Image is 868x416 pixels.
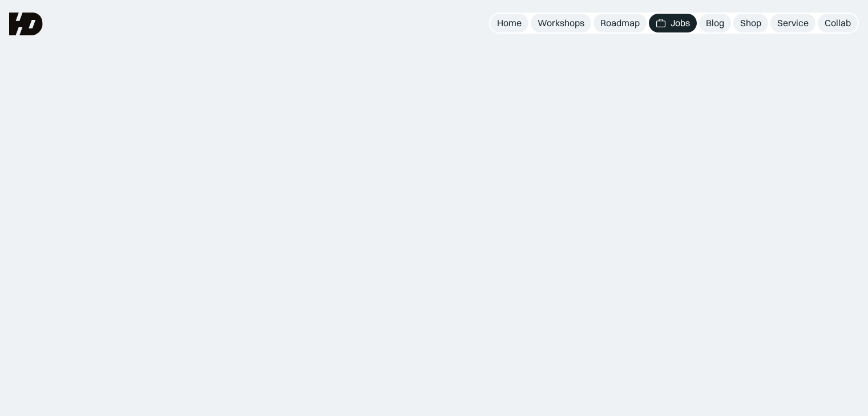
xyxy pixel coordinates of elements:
a: Home [490,14,528,32]
div: Blog [706,17,724,29]
a: Roadmap [594,14,647,32]
div: Collab [825,17,851,29]
div: Service [777,17,809,29]
div: Jobs [671,17,690,29]
a: Blog [699,14,731,32]
a: Shop [733,14,768,32]
div: Home [497,17,522,29]
div: Roadmap [600,17,640,29]
a: Collab [818,14,858,32]
a: Service [770,14,815,32]
a: Jobs [649,14,697,32]
div: Workshops [538,17,584,29]
a: Workshops [531,14,591,32]
div: Shop [740,17,761,29]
